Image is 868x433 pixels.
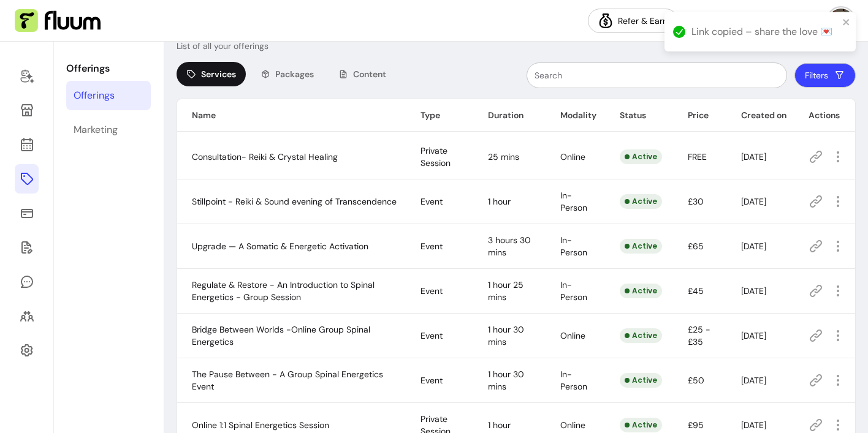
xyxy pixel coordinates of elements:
[620,373,662,388] div: Active
[741,330,766,341] span: [DATE]
[605,99,673,132] th: Status
[691,24,839,39] div: Link copied – share the love 💌
[15,96,39,125] a: Storefront
[15,9,101,32] img: Fluum Logo
[15,164,39,194] a: Offerings
[488,151,519,162] span: 25 mins
[15,233,39,262] a: Forms
[741,151,766,162] span: [DATE]
[488,369,524,392] span: 1 hour 30 mins
[15,198,39,228] a: Sales
[421,330,443,341] span: Event
[560,279,587,303] span: In-Person
[177,99,406,132] th: Name
[842,17,851,27] button: close
[201,68,236,80] span: Services
[15,267,39,296] a: My Messages
[488,235,531,258] span: 3 hours 30 mins
[688,324,710,347] span: £25 - £35
[726,99,794,132] th: Created on
[620,284,662,298] div: Active
[406,99,473,132] th: Type
[673,99,726,132] th: Price
[66,81,151,110] a: Offerings
[829,9,853,33] img: avatar
[588,9,678,33] a: Refer & Earn
[560,330,585,341] span: Online
[421,285,443,296] span: Event
[15,130,39,159] a: Calendar
[177,40,268,52] p: List of all your offerings
[620,328,662,343] div: Active
[560,420,585,431] span: Online
[192,324,370,347] span: Bridge Between Worlds -Online Group Spinal Energetics
[688,375,704,386] span: £50
[560,369,587,392] span: In-Person
[560,235,587,258] span: In-Person
[488,196,511,207] span: 1 hour
[620,149,662,164] div: Active
[192,241,368,252] span: Upgrade — A Somatic & Energetic Activation
[74,88,115,103] div: Offerings
[66,61,151,76] p: Offerings
[688,285,704,296] span: £45
[741,375,766,386] span: [DATE]
[488,279,523,303] span: 1 hour 25 mins
[688,420,704,431] span: £95
[353,68,386,80] span: Content
[546,99,605,132] th: Modality
[15,301,39,331] a: Clients
[74,122,118,137] div: Marketing
[688,151,707,162] span: FREE
[488,324,524,347] span: 1 hour 30 mins
[620,239,662,254] div: Active
[535,69,779,81] input: Search
[192,196,397,207] span: Stillpoint - Reiki & Sound evening of Transcendence
[421,241,443,252] span: Event
[488,420,511,431] span: 1 hour
[421,145,451,168] span: Private Session
[741,241,766,252] span: [DATE]
[192,151,338,162] span: Consultation- Reiki & Crystal Healing
[421,196,443,207] span: Event
[688,9,853,33] button: avatar[PERSON_NAME] [PERSON_NAME]
[560,190,587,213] span: In-Person
[66,115,151,145] a: Marketing
[741,285,766,296] span: [DATE]
[192,279,375,303] span: Regulate & Restore - An Introduction to Spinal Energetics - Group Session
[741,196,766,207] span: [DATE]
[15,61,39,91] a: Home
[421,375,443,386] span: Event
[794,63,856,88] button: Filters
[620,418,662,432] div: Active
[15,336,39,365] a: Settings
[192,369,383,392] span: The Pause Between - A Group Spinal Energetics Event
[560,151,585,162] span: Online
[473,99,546,132] th: Duration
[688,241,704,252] span: £65
[794,99,855,132] th: Actions
[688,196,704,207] span: £30
[741,420,766,431] span: [DATE]
[620,194,662,209] div: Active
[192,420,329,431] span: Online 1:1 Spinal Energetics Session
[275,68,314,80] span: Packages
